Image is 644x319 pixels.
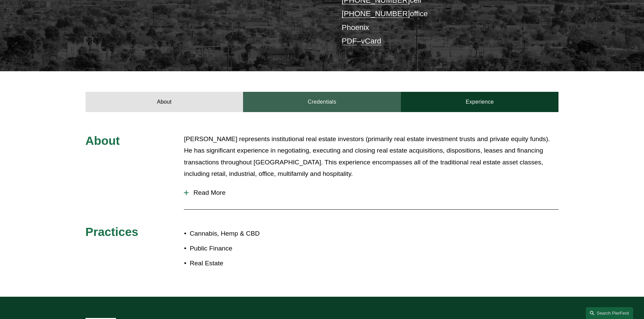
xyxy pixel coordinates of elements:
a: Experience [401,92,559,112]
p: [PERSON_NAME] represents institutional real estate investors (primarily real estate investment tr... [184,133,558,180]
a: Credentials [243,92,401,112]
span: Practices [86,225,139,238]
span: Read More [189,189,558,196]
span: About [86,134,120,147]
p: Real Estate [190,258,322,269]
a: vCard [361,37,381,45]
a: PDF [342,37,357,45]
a: Search this site [586,307,633,319]
a: About [86,92,243,112]
p: Cannabis, Hemp & CBD [190,228,322,240]
button: Read More [184,184,558,202]
p: Public Finance [190,243,322,255]
a: [PHONE_NUMBER] [342,9,410,18]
